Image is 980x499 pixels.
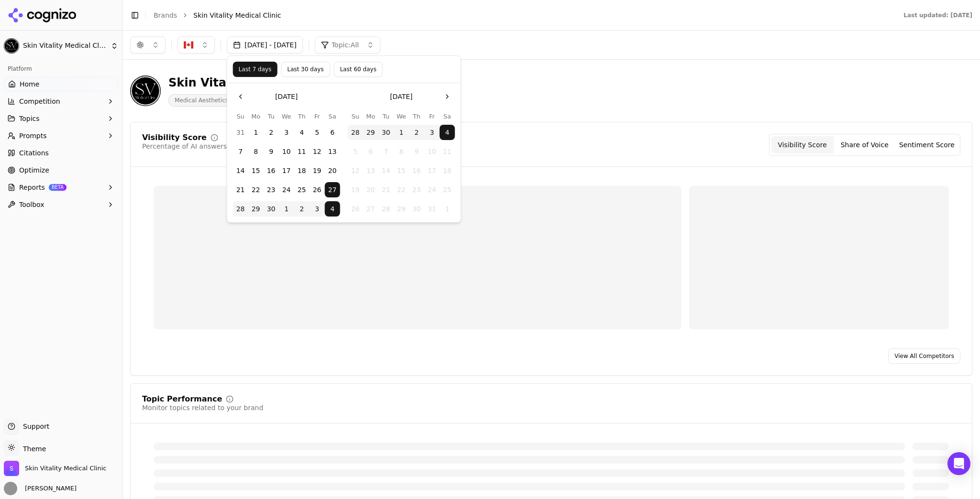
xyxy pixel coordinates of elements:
[233,182,248,197] button: Sunday, September 21st, 2025
[4,180,118,195] button: ReportsBETA
[947,452,970,475] div: Open Intercom Messenger
[25,464,106,473] span: Skin Vitality Medical Clinic
[394,125,409,140] button: Wednesday, October 1st, 2025, selected
[154,11,177,19] a: Brands
[310,163,325,178] button: Friday, September 19th, 2025
[19,131,47,141] span: Prompts
[363,112,379,121] th: Monday
[440,125,455,140] button: Today, Saturday, October 4th, 2025, selected
[19,200,45,209] span: Toolbox
[264,182,279,197] button: Tuesday, September 23rd, 2025
[294,125,310,140] button: Thursday, September 4th, 2025
[233,112,248,121] th: Sunday
[19,148,49,158] span: Citations
[294,144,310,159] button: Thursday, September 11th, 2025
[888,348,960,364] a: View All Competitors
[325,163,340,178] button: Saturday, September 20th, 2025
[4,163,118,178] a: Optimize
[310,112,325,121] th: Friday
[4,197,118,212] button: Toolbox
[409,125,424,140] button: Thursday, October 2nd, 2025, selected
[233,144,248,159] button: Sunday, September 7th, 2025
[233,163,248,178] button: Sunday, September 14th, 2025
[142,403,263,412] div: Monitor topics related to your brand
[348,112,455,217] table: October 2025
[233,112,340,217] table: September 2025
[394,112,409,121] th: Wednesday
[264,163,279,178] button: Tuesday, September 16th, 2025
[168,75,340,90] div: Skin Vitality Medical Clinic
[19,422,49,431] span: Support
[281,62,330,77] button: Last 30 days
[49,184,67,191] span: BETA
[325,182,340,197] button: Saturday, September 27th, 2025, selected
[233,201,248,217] button: Sunday, September 28th, 2025, selected
[4,111,118,126] button: Topics
[903,11,972,19] div: Last updated: [DATE]
[325,201,340,217] button: Today, Saturday, October 4th, 2025, selected
[896,136,958,153] button: Sentiment Score
[20,79,39,89] span: Home
[4,482,17,495] img: Sam Walker
[279,125,294,140] button: Wednesday, September 3rd, 2025
[310,201,325,217] button: Friday, October 3rd, 2025, selected
[4,461,106,476] button: Open organization switcher
[332,40,359,50] span: Topic: All
[248,144,264,159] button: Monday, September 8th, 2025
[440,112,455,121] th: Saturday
[348,125,363,140] button: Sunday, September 28th, 2025, selected
[325,125,340,140] button: Saturday, September 6th, 2025
[264,112,279,121] th: Tuesday
[310,182,325,197] button: Friday, September 26th, 2025
[424,112,440,121] th: Friday
[325,144,340,159] button: Saturday, September 13th, 2025
[279,144,294,159] button: Wednesday, September 10th, 2025
[19,114,40,123] span: Topics
[264,125,279,140] button: Tuesday, September 2nd, 2025
[294,112,310,121] th: Thursday
[184,40,193,50] img: Canada
[4,461,19,476] img: Skin Vitality Medical Clinic
[248,112,264,121] th: Monday
[409,112,424,121] th: Thursday
[379,112,394,121] th: Tuesday
[440,89,455,104] button: Go to the Next Month
[142,134,207,141] div: Visibility Score
[264,201,279,217] button: Tuesday, September 30th, 2025, selected
[363,125,379,140] button: Monday, September 29th, 2025, selected
[310,125,325,140] button: Friday, September 5th, 2025
[154,11,884,20] nav: breadcrumb
[233,89,248,104] button: Go to the Previous Month
[310,144,325,159] button: Friday, September 12th, 2025
[23,42,107,50] span: Skin Vitality Medical Clinic
[294,182,310,197] button: Thursday, September 25th, 2025
[424,125,440,140] button: Friday, October 3rd, 2025, selected
[248,163,264,178] button: Monday, September 15th, 2025
[19,445,46,453] span: Theme
[279,182,294,197] button: Wednesday, September 24th, 2025
[334,62,382,77] button: Last 60 days
[21,484,77,493] span: [PERSON_NAME]
[142,395,222,403] div: Topic Performance
[4,145,118,161] a: Citations
[248,201,264,217] button: Monday, September 29th, 2025, selected
[379,125,394,140] button: Tuesday, September 30th, 2025, selected
[4,61,118,76] div: Platform
[4,482,77,495] button: Open user button
[279,112,294,121] th: Wednesday
[4,76,118,92] a: Home
[4,128,118,143] button: Prompts
[348,112,363,121] th: Sunday
[279,163,294,178] button: Wednesday, September 17th, 2025
[248,125,264,140] button: Monday, September 1st, 2025
[4,38,19,54] img: Skin Vitality Medical Clinic
[19,183,45,192] span: Reports
[834,136,896,153] button: Share of Voice
[19,97,60,106] span: Competition
[294,163,310,178] button: Thursday, September 18th, 2025
[4,94,118,109] button: Competition
[19,165,49,175] span: Optimize
[294,201,310,217] button: Thursday, October 2nd, 2025, selected
[264,144,279,159] button: Tuesday, September 9th, 2025
[233,62,278,77] button: Last 7 days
